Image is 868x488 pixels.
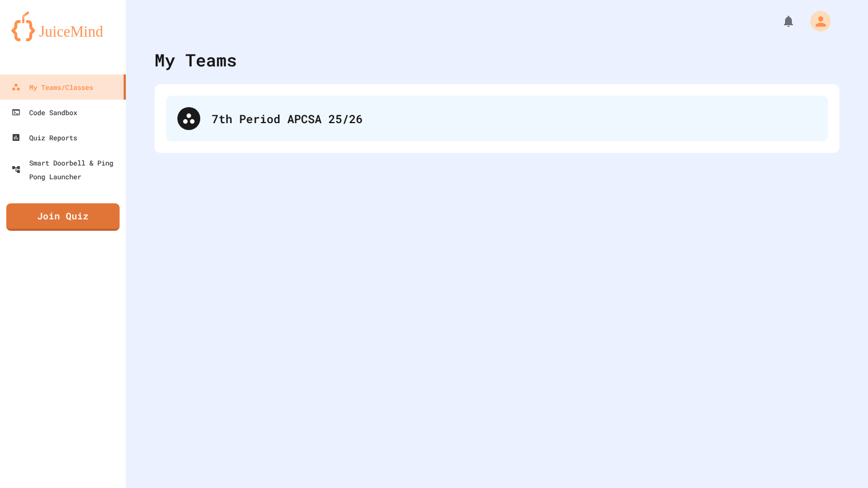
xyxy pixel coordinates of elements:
div: Quiz Reports [11,131,77,144]
div: My Teams/Classes [11,80,93,94]
div: My Notifications [760,11,798,31]
div: Smart Doorbell & Ping Pong Launcher [11,156,121,183]
a: Join Quiz [6,203,120,231]
div: Code Sandbox [11,105,77,119]
div: 7th Period APCSA 25/26 [212,110,817,127]
img: logo-orange.svg [11,11,114,41]
div: 7th Period APCSA 25/26 [166,96,828,141]
div: My Account [798,8,834,34]
div: My Teams [154,47,237,73]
